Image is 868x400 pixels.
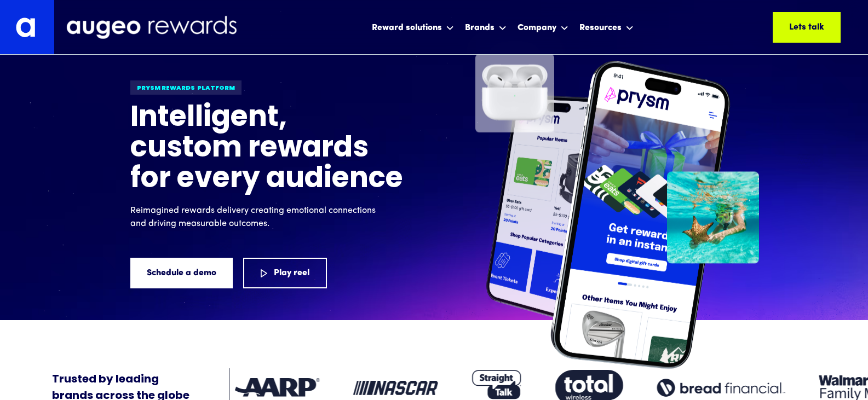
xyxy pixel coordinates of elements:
h1: Intelligent, custom rewards for every audience [130,103,404,195]
div: Reward solutions [369,13,457,42]
div: Brands [465,21,495,34]
div: Brands [462,13,509,42]
a: Play reel [243,258,327,288]
a: Lets talk [773,12,841,43]
p: Reimagined rewards delivery creating emotional connections and driving measurable outcomes. [130,204,382,230]
div: Resources [577,13,636,42]
div: Resources [579,21,622,34]
div: Company [518,21,556,34]
div: Prysm Rewards platform [130,80,242,95]
div: Company [515,13,571,42]
div: Reward solutions [372,21,442,34]
a: Schedule a demo [130,258,233,288]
